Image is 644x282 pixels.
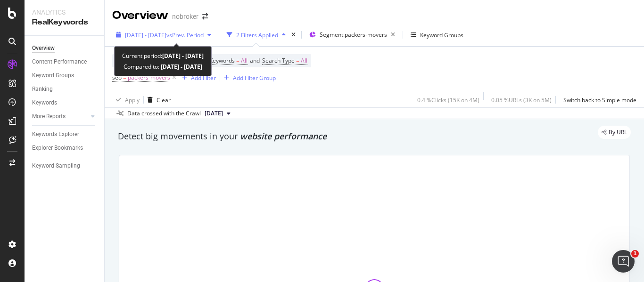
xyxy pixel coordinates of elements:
[122,50,204,61] div: Current period:
[112,73,122,81] span: seo
[144,92,171,107] button: Clear
[250,56,260,64] span: and
[32,84,98,94] a: Ranking
[191,74,216,82] div: Add Filter
[609,129,627,135] span: By URL
[491,96,552,104] div: 0.05 % URLs ( 3K on 5M )
[112,27,215,42] button: [DATE] - [DATE]vsPrev. Period
[166,31,204,39] span: vs Prev. Period
[32,57,98,67] a: Content Performance
[32,8,97,17] div: Analytics
[32,43,98,53] a: Overview
[32,71,74,81] div: Keyword Groups
[631,250,639,258] span: 1
[209,56,235,64] span: Keywords
[172,12,198,21] div: nobroker
[178,72,216,83] button: Add Filter
[159,63,202,71] b: [DATE] - [DATE]
[32,129,98,139] a: Keywords Explorer
[205,109,223,118] span: 2025 Sep. 1st
[162,52,204,60] b: [DATE] - [DATE]
[123,73,126,81] span: =
[112,8,168,24] div: Overview
[301,54,307,67] span: All
[128,71,170,84] span: packers-movers
[32,143,83,153] div: Explorer Bookmarks
[32,143,98,153] a: Explorer Bookmarks
[289,30,297,40] div: times
[236,31,278,39] div: 2 Filters Applied
[32,98,98,108] a: Keywords
[320,31,387,39] span: Segment: packers-movers
[236,56,239,64] span: =
[112,92,140,107] button: Apply
[125,96,140,104] div: Apply
[32,112,88,121] a: More Reports
[241,54,248,67] span: All
[32,112,66,121] div: More Reports
[202,13,208,20] div: arrow-right-arrow-left
[32,129,79,139] div: Keywords Explorer
[220,72,276,83] button: Add Filter Group
[32,161,98,171] a: Keyword Sampling
[127,109,201,118] div: Data crossed with the Crawl
[32,161,80,171] div: Keyword Sampling
[296,56,299,64] span: =
[417,96,479,104] div: 0.4 % Clicks ( 15K on 4M )
[32,98,57,108] div: Keywords
[233,74,276,82] div: Add Filter Group
[32,84,53,94] div: Ranking
[124,61,202,72] div: Compared to:
[201,108,234,119] button: [DATE]
[420,31,463,39] div: Keyword Groups
[305,27,399,42] button: Segment:packers-movers
[32,17,97,28] div: RealKeywords
[262,56,295,64] span: Search Type
[560,92,636,107] button: Switch back to Simple mode
[598,126,631,139] div: legacy label
[223,27,289,42] button: 2 Filters Applied
[125,31,166,39] span: [DATE] - [DATE]
[407,27,467,42] button: Keyword Groups
[32,43,55,53] div: Overview
[32,71,98,81] a: Keyword Groups
[612,250,635,273] iframe: Intercom live chat
[563,96,636,104] div: Switch back to Simple mode
[157,96,171,104] div: Clear
[32,57,87,67] div: Content Performance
